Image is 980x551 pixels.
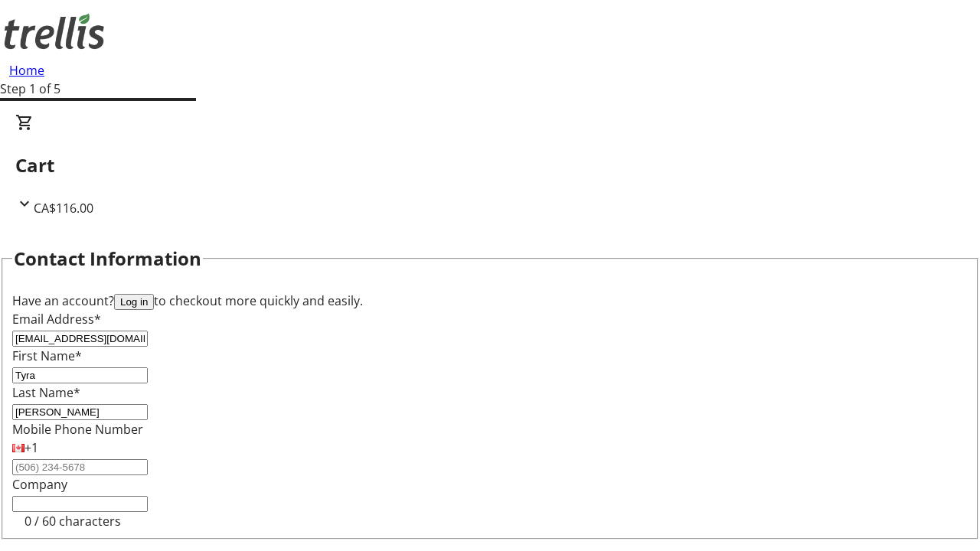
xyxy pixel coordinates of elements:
label: Email Address* [12,311,101,328]
div: Have an account? to checkout more quickly and easily. [12,292,968,310]
label: Last Name* [12,384,80,401]
button: Log in [114,294,154,310]
span: CA$116.00 [34,200,93,217]
h2: Cart [15,152,965,179]
tr-character-limit: 0 / 60 characters [24,513,121,530]
h2: Contact Information [14,245,201,272]
label: First Name* [12,347,82,364]
input: (506) 234-5678 [12,459,148,475]
label: Company [12,476,67,493]
div: CartCA$116.00 [15,113,965,217]
label: Mobile Phone Number [12,421,143,438]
